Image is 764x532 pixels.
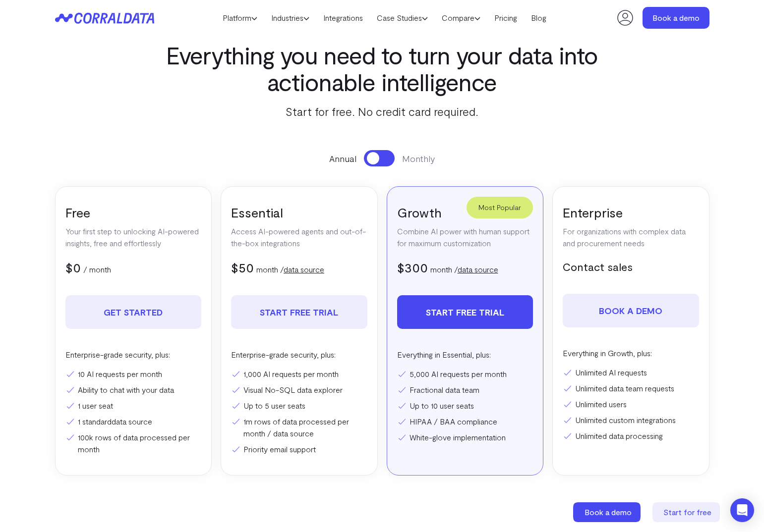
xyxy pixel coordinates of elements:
[65,260,81,275] span: $0
[231,225,367,249] p: Access AI-powered agents and out-of-the-box integrations
[65,225,202,249] p: Your first step to unlocking AI-powered insights, free and effortlessly
[563,367,699,378] li: Unlimited AI requests
[563,225,699,249] p: For organizations with complex data and procurement needs
[467,197,533,218] div: Most Popular
[458,265,498,274] a: data source
[585,507,632,517] span: Book a demo
[524,10,553,25] a: Blog
[563,204,699,220] h3: Enterprise
[65,416,202,427] li: 1 standard
[397,225,533,249] p: Combine AI power with human support for maximum customization
[231,204,367,220] h3: Essential
[112,417,152,426] a: data source
[397,295,533,329] a: Start free trial
[435,10,487,25] a: Compare
[397,384,533,396] li: Fractional data team
[397,416,533,427] li: HIPAA / BAA compliance
[563,398,699,410] li: Unlimited users
[231,400,367,412] li: Up to 5 user seats
[652,502,722,522] a: Start for free
[397,400,533,412] li: Up to 10 user seats
[65,400,202,412] li: 1 user seat
[231,443,367,455] li: Priority email support
[397,204,533,220] h3: Growth
[397,368,533,380] li: 5,000 AI requests per month
[231,416,367,439] li: 1m rows of data processed per month / data source
[643,7,709,29] a: Book a demo
[65,349,202,361] p: Enterprise-grade security, plus:
[563,382,699,394] li: Unlimited data team requests
[231,384,367,396] li: Visual No-SQL data explorer
[397,349,533,361] p: Everything in Essential, plus:
[231,368,367,380] li: 1,000 AI requests per month
[231,349,367,361] p: Enterprise-grade security, plus:
[216,10,264,25] a: Platform
[563,430,699,442] li: Unlimited data processing
[256,264,324,275] p: month /
[151,103,613,120] p: Start for free. No credit card required.
[65,204,202,220] h3: Free
[563,347,699,359] p: Everything in Growth, plus:
[65,368,202,380] li: 10 AI requests per month
[316,10,370,25] a: Integrations
[370,10,435,25] a: Case Studies
[83,264,111,275] p: / month
[730,498,754,522] div: Open Intercom Messenger
[397,431,533,443] li: White-glove implementation
[563,294,699,327] a: Book a demo
[264,10,316,25] a: Industries
[402,152,435,165] span: Monthly
[151,42,613,95] h3: Everything you need to turn your data into actionable intelligence
[231,295,367,329] a: Start free trial
[573,502,643,522] a: Book a demo
[430,264,498,275] p: month /
[65,431,202,455] li: 100k rows of data processed per month
[397,260,428,275] span: $300
[65,295,202,329] a: Get Started
[563,259,699,274] h5: Contact sales
[65,384,202,396] li: Ability to chat with your data
[563,414,699,426] li: Unlimited custom integrations
[231,260,254,275] span: $50
[663,507,711,517] span: Start for free
[487,10,524,25] a: Pricing
[329,152,356,165] span: Annual
[284,265,324,274] a: data source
